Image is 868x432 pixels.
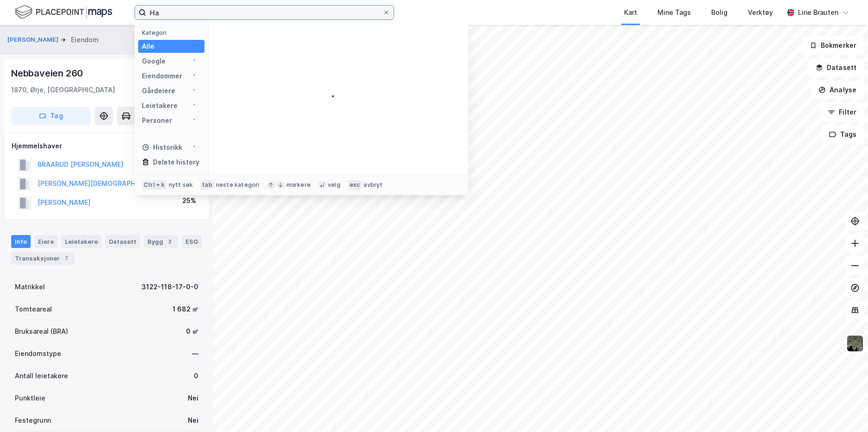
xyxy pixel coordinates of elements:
div: 1 682 ㎡ [172,304,198,315]
input: Søk på adresse, matrikkel, gårdeiere, leietakere eller personer [146,6,383,19]
div: 1870, Ørje, [GEOGRAPHIC_DATA] [11,84,115,95]
div: Antall leietakere [15,370,68,381]
div: ESG [182,235,202,248]
img: 9k= [846,335,864,352]
img: spinner.a6d8c91a73a9ac5275cf975e30b51cfb.svg [193,43,201,50]
div: esc [348,180,362,190]
div: 3122-118-17-0-0 [141,281,198,292]
div: Nei [188,415,198,426]
div: Nei [188,393,198,404]
button: Tag [11,107,91,125]
button: Datasett [808,58,864,77]
div: 2 [165,237,174,246]
div: Historikk [142,142,182,153]
div: Bruksareal (BRA) [15,326,68,337]
div: Ctrl + k [142,180,167,190]
div: Bolig [711,7,728,18]
div: Transaksjoner [11,252,75,265]
div: Festegrunn [15,415,51,426]
div: Leietakere [142,100,178,111]
div: neste kategori [216,181,260,189]
div: Kontrollprogram for chat [822,388,868,432]
img: spinner.a6d8c91a73a9ac5275cf975e30b51cfb.svg [193,72,201,80]
div: Hjemmelshaver [12,140,202,152]
div: Eiendommer [142,70,182,82]
div: Personer [142,115,172,126]
img: spinner.a6d8c91a73a9ac5275cf975e30b51cfb.svg [193,87,201,95]
div: tab [200,180,214,190]
div: markere [287,181,311,189]
div: 0 ㎡ [186,326,198,337]
img: spinner.a6d8c91a73a9ac5275cf975e30b51cfb.svg [193,57,201,65]
div: Leietakere [61,235,102,248]
div: Alle [142,41,154,52]
iframe: Chat Widget [822,388,868,432]
div: Line Brauten [798,7,838,18]
div: Eiendomstype [15,348,61,359]
div: 25% [182,195,196,206]
div: Verktøy [748,7,773,18]
div: Google [142,56,166,67]
img: spinner.a6d8c91a73a9ac5275cf975e30b51cfb.svg [193,117,201,124]
img: spinner.a6d8c91a73a9ac5275cf975e30b51cfb.svg [193,144,201,151]
button: Bokmerker [802,36,864,55]
div: Kart [624,7,637,18]
button: Analyse [811,81,864,99]
div: Eiere [34,235,57,248]
div: 7 [62,254,71,263]
img: logo.f888ab2527a4732fd821a326f86c7f29.svg [15,4,112,20]
div: Eiendom [71,34,99,45]
div: — [192,348,198,359]
div: avbryt [364,181,383,189]
div: Bygg [144,235,178,248]
button: Tags [821,125,864,144]
div: Nebbaveien 260 [11,66,85,81]
button: [PERSON_NAME] [7,35,60,44]
div: Kategori [142,29,204,36]
img: spinner.a6d8c91a73a9ac5275cf975e30b51cfb.svg [193,102,201,109]
div: nytt søk [169,181,193,189]
div: Datasett [105,235,140,248]
div: velg [328,181,340,189]
div: Tomteareal [15,304,52,315]
div: Info [11,235,31,248]
div: Matrikkel [15,281,45,292]
div: Delete history [153,157,199,168]
div: Punktleie [15,393,45,404]
div: Mine Tags [657,7,691,18]
div: 0 [194,370,198,381]
button: Filter [820,103,864,121]
div: Gårdeiere [142,85,175,96]
img: spinner.a6d8c91a73a9ac5275cf975e30b51cfb.svg [331,91,346,106]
